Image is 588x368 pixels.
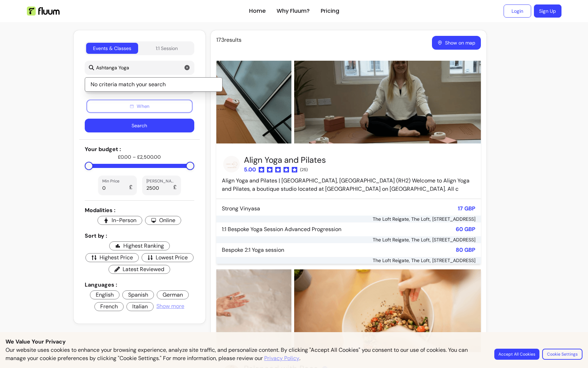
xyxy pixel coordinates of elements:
p: Modalities : [85,206,194,215]
p: 1:1 Bespoke Yoga Session Advanced Progression [222,225,341,233]
a: Why Fluum? [277,7,310,15]
p: Languages : [85,281,194,289]
img: Provider image [223,156,240,172]
p: Our website uses cookies to enhance your browsing experience, analyze site traffic, and personali... [6,346,486,362]
span: ( 25 ) [300,167,308,172]
span: Show more [156,302,184,311]
span: 173 results [216,36,241,50]
button: Search [85,119,194,132]
span: German [157,290,189,299]
div: The Loft Reigate, The Loft, [STREET_ADDRESS] [216,236,481,243]
span: Spanish [122,290,154,299]
img: Fluum Logo [27,7,60,16]
span: 5.00 [244,166,256,174]
span: Latest Reviewed [109,265,170,274]
button: Show on map [432,36,481,50]
div: Align Yoga and Pilates | [GEOGRAPHIC_DATA], [GEOGRAPHIC_DATA] (RH2) Welcome to Align Yoga and Pil... [222,155,475,193]
a: Login [504,4,531,18]
p: Strong Vinyasa [222,205,260,213]
span: Highest Ranking [109,241,170,250]
span: Highest Price [85,253,139,262]
div: The Loft Reigate, The Loft, [STREET_ADDRESS] [216,216,481,222]
button: Cookie Settings [542,349,582,360]
input: Low energy? Find an uplifting event. [94,64,190,71]
img: https://d22cr2pskkweo8.cloudfront.net/681e6f75-30db-4590-bc37-9062a3f2d6e6 [294,42,535,162]
div: The Loft Reigate, The Loft, [STREET_ADDRESS] [216,257,481,264]
img: https://d22cr2pskkweo8.cloudfront.net/53eac2f3-4fc1-46dd-ae6b-f83a00450683 [50,42,291,162]
p: Your budget : [85,145,194,153]
p: 60 GBP [456,225,475,233]
h3: Align Yoga and Pilates [244,155,326,166]
button: Accept All Cookies [494,349,539,360]
div: Events & Classes [93,45,131,52]
p: 80 GBP [456,246,475,254]
p: No criteria match your search [91,80,217,89]
span: Lowest Price [142,253,194,262]
span: French [94,302,124,311]
a: Pricing [321,7,339,15]
button: clear input [181,62,193,73]
span: English [90,290,120,299]
p: We Value Your Privacy [6,338,582,346]
p: Bespoke 2:1 Yoga session [222,246,284,254]
p: 17 GBP [458,205,475,213]
span: Italian [126,302,154,311]
a: Home [249,7,266,15]
div: 1:1 Session [156,45,178,52]
button: When [86,100,192,113]
a: Sign Up [534,4,561,18]
p: Sort by : [85,232,194,240]
a: Privacy Policy [264,354,299,362]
